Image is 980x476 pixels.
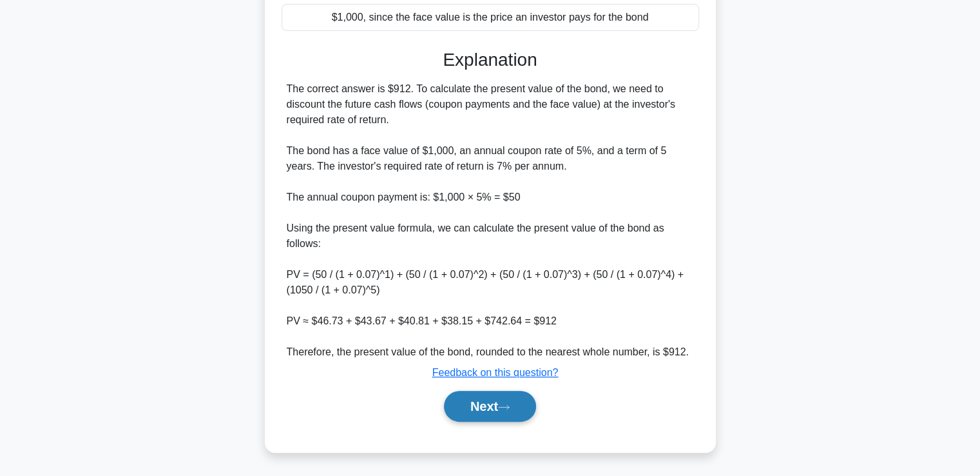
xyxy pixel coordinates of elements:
[444,391,536,422] button: Next
[432,367,559,378] a: Feedback on this question?
[289,49,691,71] h3: Explanation
[282,4,699,31] div: $1,000, since the face value is the price an investor pays for the bond
[287,81,694,360] div: The correct answer is $912. To calculate the present value of the bond, we need to discount the f...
